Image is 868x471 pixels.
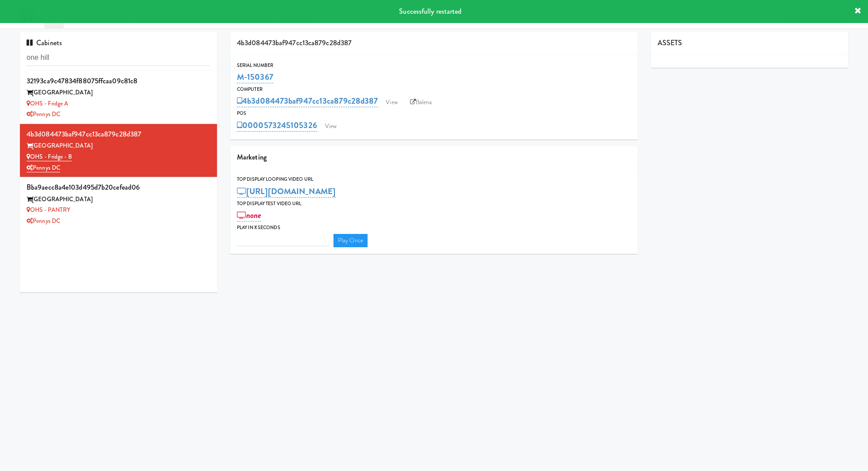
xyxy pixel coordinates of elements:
[381,96,402,109] a: View
[27,152,72,161] a: OHS - Fridge - B
[27,99,69,108] a: OHS - Fridge A
[333,234,368,247] a: Play Once
[237,209,261,222] a: none
[237,85,631,94] div: Computer
[20,71,217,124] li: 32193ca9c47834f88075ffcaa09c81c8[GEOGRAPHIC_DATA] OHS - Fridge APennys DC
[27,181,210,194] div: bba9aecc8a4e103d495d7b20cefead06
[237,109,631,118] div: POS
[237,199,631,208] div: Top Display Test Video Url
[658,38,682,48] span: ASSETS
[20,124,217,177] li: 4b3d084473baf947cc13ca879c28d387[GEOGRAPHIC_DATA] OHS - Fridge - BPennys DC
[27,217,60,225] a: Pennys DC
[237,71,273,83] a: M-150367
[27,206,70,214] a: OHS - PANTRY
[27,128,210,141] div: 4b3d084473baf947cc13ca879c28d387
[27,140,210,152] div: [GEOGRAPHIC_DATA]
[399,6,461,16] span: Successfully restarted
[230,32,638,54] div: 4b3d084473baf947cc13ca879c28d387
[27,87,210,98] div: [GEOGRAPHIC_DATA]
[237,61,631,70] div: Serial Number
[237,175,631,184] div: Top Display Looping Video Url
[27,38,62,48] span: Cabinets
[27,74,210,88] div: 32193ca9c47834f88075ffcaa09c81c8
[20,177,217,230] li: bba9aecc8a4e103d495d7b20cefead06[GEOGRAPHIC_DATA] OHS - PANTRYPennys DC
[237,185,336,198] a: [URL][DOMAIN_NAME]
[237,119,317,132] a: 0000573245105326
[27,163,60,172] a: Pennys DC
[27,110,60,118] a: Pennys DC
[27,194,210,205] div: [GEOGRAPHIC_DATA]
[321,120,341,133] a: View
[27,50,210,66] input: Search cabinets
[237,95,378,107] a: 4b3d084473baf947cc13ca879c28d387
[406,96,437,109] a: Balena
[237,223,631,232] div: Play in X seconds
[237,152,267,162] span: Marketing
